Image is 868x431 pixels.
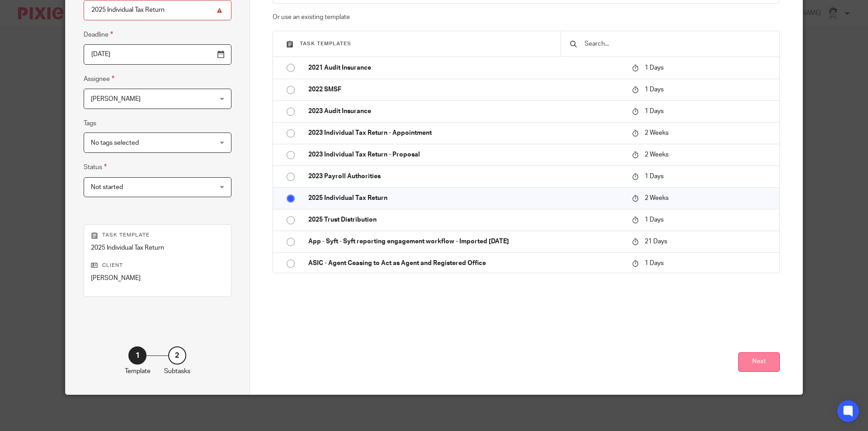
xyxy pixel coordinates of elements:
input: Pick a date [84,44,231,65]
p: Or use an existing template [273,13,780,22]
label: Tags [84,119,96,128]
span: No tags selected [91,140,139,146]
span: 1 Days [645,108,664,114]
span: 1 Days [645,217,664,223]
label: Status [84,162,107,172]
span: Not started [91,184,123,190]
button: Next [738,352,780,372]
div: 2 [168,346,186,365]
div: 1 [128,346,146,365]
input: Search... [584,39,770,49]
span: 2 Weeks [645,152,669,158]
p: 2025 Individual Tax Return [91,243,224,252]
p: Task template [91,232,224,239]
p: ASIC - Agent Ceasing to Act as Agent and Registered Office [308,259,623,268]
label: Assignee [84,74,114,84]
p: Client [91,262,224,269]
span: 1 Days [645,65,664,71]
span: 2 Weeks [645,130,669,136]
span: [PERSON_NAME] [91,96,141,102]
p: 2023 Payroll Authorities [308,172,623,181]
p: 2023 Audit Insurance [308,107,623,116]
label: Deadline [84,29,113,40]
p: Template [125,367,151,376]
p: 2021 Audit Insurance [308,63,623,72]
p: App - Syft - Syft reporting engagement workflow - Imported [DATE] [308,237,623,246]
span: 1 Days [645,86,664,93]
p: 2023 Individual Tax Return - Appointment [308,128,623,137]
p: 2023 Individual Tax Return - Proposal [308,150,623,159]
span: Task templates [300,41,351,46]
span: 21 Days [645,238,667,245]
span: 1 Days [645,260,664,266]
p: Subtasks [164,367,190,376]
p: [PERSON_NAME] [91,274,224,283]
p: 2025 Individual Tax Return [308,194,623,203]
span: 1 Days [645,173,664,180]
p: 2022 SMSF [308,85,623,94]
p: 2025 Trust Distribution [308,215,623,224]
span: 2 Weeks [645,195,669,201]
